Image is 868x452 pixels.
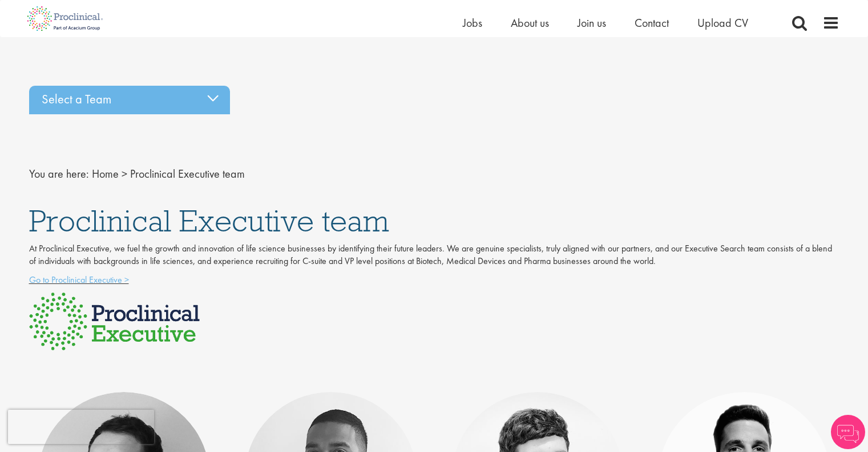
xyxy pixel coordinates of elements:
span: Proclinical Executive team [29,201,389,240]
a: breadcrumb link [92,166,119,181]
span: Proclinical Executive team [130,166,245,181]
span: You are here: [29,166,89,181]
a: Upload CV [697,15,748,30]
a: Contact [635,15,669,30]
a: Join us [578,15,606,30]
p: At Proclinical Executive, we fuel the growth and innovation of life science businesses by identif... [29,242,839,269]
img: Proclinical Executive [29,293,200,350]
div: Select a Team [29,86,230,114]
iframe: reCAPTCHA [8,410,154,444]
a: About us [511,15,549,30]
a: Jobs [463,15,482,30]
a: Go to Proclinical Executive > [29,274,129,286]
img: Chatbot [831,415,865,449]
span: > [122,166,127,181]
